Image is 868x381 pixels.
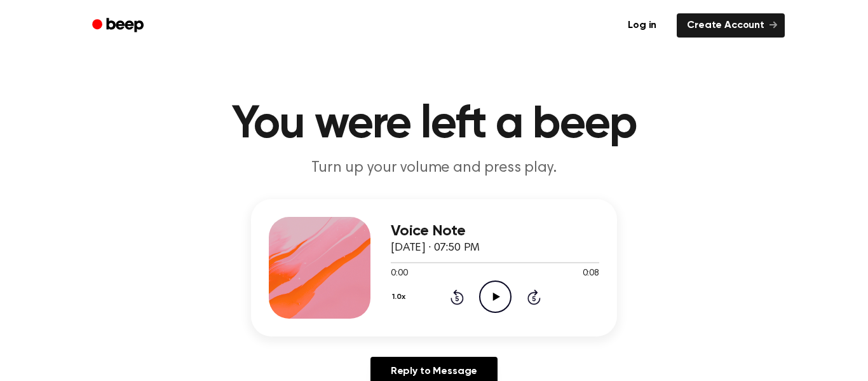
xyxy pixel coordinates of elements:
button: 1.0x [391,286,410,308]
h3: Voice Note [391,223,599,240]
span: 0:08 [583,267,599,281]
span: 0:00 [391,267,407,281]
a: Beep [83,13,155,38]
p: Turn up your volume and press play. [190,158,678,179]
a: Log in [615,11,669,40]
a: Create Account [677,13,785,38]
h1: You were left a beep [109,102,759,148]
span: [DATE] · 07:50 PM [391,242,480,254]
